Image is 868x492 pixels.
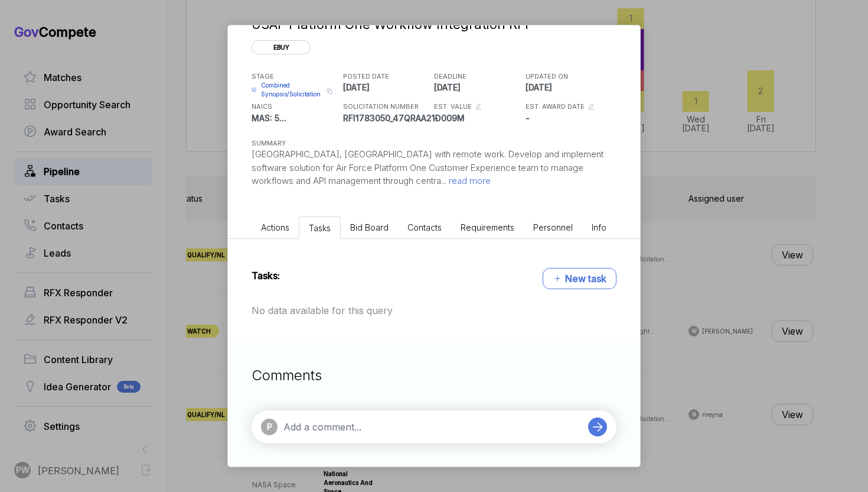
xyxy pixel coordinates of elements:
p: [DATE] [343,81,432,93]
h5: EST. AWARD DATE [526,102,585,112]
h5: SOLICITATION NUMBER [343,102,432,112]
span: Actions [261,222,289,232]
div: No data available for this query [252,303,616,318]
h3: Comments [252,365,616,386]
p: [GEOGRAPHIC_DATA], [GEOGRAPHIC_DATA] with remote work. Develop and implement software solution fo... [252,148,616,188]
h5: UPDATED ON [526,72,614,82]
span: Requirements [461,222,514,232]
h5: EST. VALUE [434,102,472,112]
h5: STAGE [252,72,340,82]
span: Contacts [407,222,442,232]
span: Combined Synopsis/Solicitation [261,81,323,99]
h5: NAICS [252,102,340,112]
p: - [526,112,614,124]
h5: POSTED DATE [343,72,432,82]
span: Personnel [533,222,573,232]
p: - [434,112,523,124]
h5: SUMMARY [252,138,598,148]
p: [DATE] [526,81,614,93]
p: [DATE] [434,81,523,93]
p: RFI1783050_47QRAA21D009M [343,112,432,124]
span: P [267,420,272,433]
button: New task [543,268,616,289]
span: read more [446,175,491,186]
h4: Tasks: [252,268,280,283]
span: ebuy [252,40,311,54]
span: MAS: 5 ... [252,113,286,123]
span: Info [592,222,606,232]
a: Combined Synopsis/Solicitation [252,81,323,99]
h5: DEADLINE [434,72,523,82]
span: Tasks [309,223,331,233]
span: Bid Board [350,222,389,232]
